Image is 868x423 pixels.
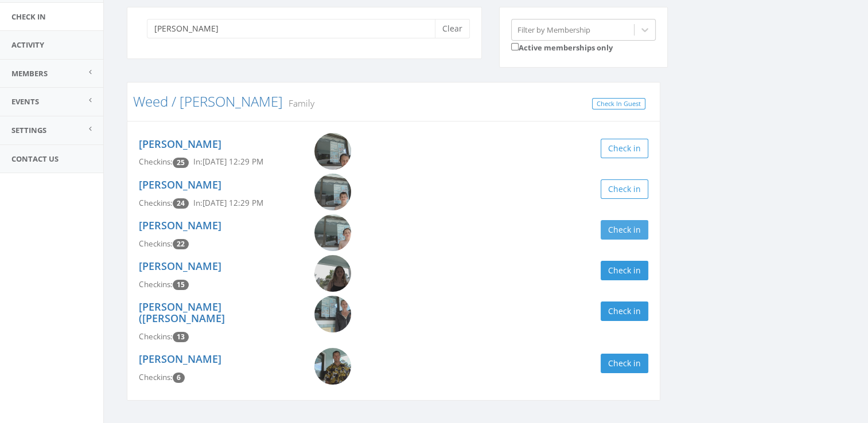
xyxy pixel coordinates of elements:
[283,97,314,109] small: Family
[139,259,221,273] a: [PERSON_NAME]
[601,301,648,321] button: Check in
[435,19,470,38] button: Clear
[139,238,173,249] span: Checkins:
[314,255,351,292] img: Molly_Tackett.png
[601,354,648,373] button: Check in
[517,24,590,35] div: Filter by Membership
[139,218,221,232] a: [PERSON_NAME]
[193,156,263,167] span: In: [DATE] 12:29 PM
[314,296,351,332] img: Kathryn_Katy_Tackett.png
[173,158,189,168] span: Checkin count
[601,261,648,280] button: Check in
[511,43,519,50] input: Active memberships only
[601,179,648,199] button: Check in
[601,139,648,158] button: Check in
[193,198,263,208] span: In: [DATE] 12:29 PM
[173,198,189,209] span: Checkin count
[139,156,173,167] span: Checkins:
[173,280,189,290] span: Checkin count
[139,279,173,289] span: Checkins:
[314,174,351,210] img: Max_Weed.png
[601,220,648,240] button: Check in
[11,154,59,164] span: Contact Us
[173,373,185,383] span: Checkin count
[139,372,173,382] span: Checkins:
[314,348,351,385] img: Christopher_Weed.png
[139,352,221,366] a: [PERSON_NAME]
[314,214,351,251] img: Leon_Tackett.png
[133,92,283,111] a: Weed / [PERSON_NAME]
[173,239,189,249] span: Checkin count
[11,68,48,79] span: Members
[139,300,225,325] a: [PERSON_NAME] ([PERSON_NAME]
[139,137,221,151] a: [PERSON_NAME]
[139,198,173,208] span: Checkins:
[139,331,173,342] span: Checkins:
[592,98,645,110] a: Check In Guest
[11,96,39,107] span: Events
[173,332,189,342] span: Checkin count
[139,178,221,191] a: [PERSON_NAME]
[511,41,613,53] label: Active memberships only
[147,19,443,38] input: Search a name to check in
[314,133,351,170] img: Connor_Weed.png
[11,125,46,135] span: Settings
